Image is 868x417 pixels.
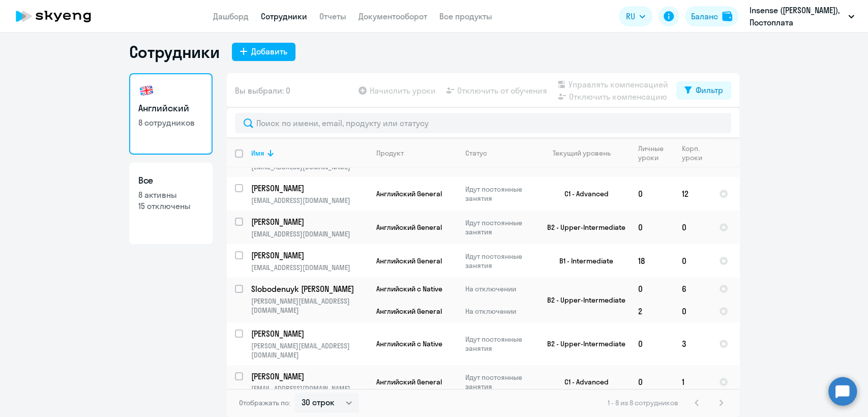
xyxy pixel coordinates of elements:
div: Баланс [691,10,718,22]
td: 0 [630,278,674,300]
h3: Английский [138,102,203,115]
p: 15 отключены [138,200,203,212]
p: [PERSON_NAME][EMAIL_ADDRESS][DOMAIN_NAME] [251,341,368,360]
p: [PERSON_NAME][EMAIL_ADDRESS][DOMAIN_NAME] [251,296,368,315]
div: Добавить [251,45,287,57]
img: english [138,82,155,99]
td: 0 [674,211,711,244]
a: [PERSON_NAME] [251,371,368,382]
p: [PERSON_NAME] [251,371,366,382]
div: Имя [251,148,368,158]
p: Insense ([PERSON_NAME]), Постоплата [750,4,844,28]
a: Дашборд [213,11,249,21]
a: Отчеты [319,11,346,21]
p: [PERSON_NAME] [251,216,366,227]
td: B1 - Intermediate [535,244,630,278]
span: Отображать по: [239,398,290,407]
td: 6 [674,278,711,300]
span: 1 - 8 из 8 сотрудников [608,398,678,407]
p: Идут постоянные занятия [465,335,535,353]
p: Идут постоянные занятия [465,185,535,203]
img: balance [722,11,732,21]
a: [PERSON_NAME] [251,328,368,339]
h3: Все [138,174,203,187]
span: Английский General [376,256,442,265]
div: Фильтр [696,84,723,96]
span: Английский с Native [376,339,442,348]
td: 1 [674,365,711,399]
p: [PERSON_NAME] [251,183,366,194]
p: 8 активны [138,189,203,200]
a: Все8 активны15 отключены [129,163,213,244]
button: RU [619,6,652,26]
button: Балансbalance [685,6,738,26]
p: [EMAIL_ADDRESS][DOMAIN_NAME] [251,384,368,393]
td: 0 [630,177,674,211]
span: RU [626,10,635,22]
p: [PERSON_NAME] [251,250,366,261]
p: Slobodenuyk [PERSON_NAME] [251,283,366,294]
div: Статус [465,148,487,158]
div: Текущий уровень [544,148,630,158]
td: B2 - Upper-Intermediate [535,322,630,365]
a: [PERSON_NAME] [251,216,368,227]
span: Английский с Native [376,284,442,293]
span: Английский General [376,189,442,198]
td: B2 - Upper-Intermediate [535,211,630,244]
a: [PERSON_NAME] [251,183,368,194]
p: [EMAIL_ADDRESS][DOMAIN_NAME] [251,229,368,239]
p: [EMAIL_ADDRESS][DOMAIN_NAME] [251,263,368,272]
td: 0 [674,300,711,322]
div: Личные уроки [638,144,673,162]
button: Insense ([PERSON_NAME]), Постоплата [744,4,859,28]
p: [EMAIL_ADDRESS][DOMAIN_NAME] [251,196,368,205]
h1: Сотрудники [129,42,220,62]
p: [PERSON_NAME] [251,328,366,339]
p: Идут постоянные занятия [465,252,535,270]
a: Slobodenuyk [PERSON_NAME] [251,283,368,294]
span: Английский General [376,377,442,386]
p: На отключении [465,307,535,316]
input: Поиск по имени, email, продукту или статусу [235,113,731,133]
td: 12 [674,177,711,211]
td: 3 [674,322,711,365]
button: Фильтр [676,81,731,100]
td: B2 - Upper-Intermediate [535,278,630,322]
a: Английский8 сотрудников [129,73,213,155]
td: 0 [630,365,674,399]
td: 0 [674,244,711,278]
button: Добавить [232,43,295,61]
p: 8 сотрудников [138,117,203,128]
div: Корп. уроки [682,144,710,162]
span: Вы выбрали: 0 [235,84,290,97]
td: 18 [630,244,674,278]
a: Документооборот [358,11,427,21]
td: 0 [630,322,674,365]
span: Английский General [376,307,442,316]
p: Идут постоянные занятия [465,218,535,236]
td: C1 - Advanced [535,177,630,211]
div: Продукт [376,148,404,158]
td: C1 - Advanced [535,365,630,399]
a: Сотрудники [261,11,307,21]
div: Текущий уровень [553,148,611,158]
span: Английский General [376,223,442,232]
a: [PERSON_NAME] [251,250,368,261]
p: На отключении [465,284,535,293]
td: 2 [630,300,674,322]
div: Имя [251,148,264,158]
td: 0 [630,211,674,244]
p: Идут постоянные занятия [465,373,535,391]
a: Все продукты [439,11,492,21]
